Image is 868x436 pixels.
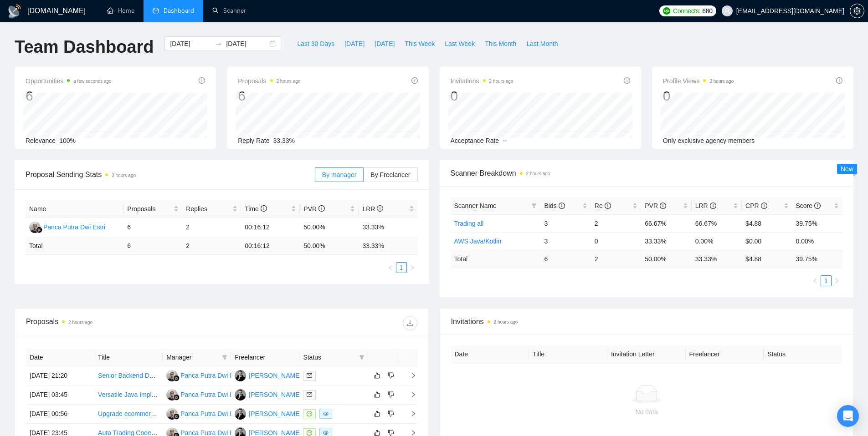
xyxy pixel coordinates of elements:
td: 2 [182,218,241,237]
button: Last Week [440,36,480,51]
img: PP [29,222,41,233]
td: 2 [591,214,641,232]
span: Score [796,202,821,209]
span: eye [323,411,329,416]
span: filter [531,203,537,208]
img: PP [166,408,178,420]
img: logo [7,4,22,19]
span: Acceptance Rate [451,137,499,144]
img: PP [166,389,178,401]
span: Invitations [451,76,514,86]
div: 0 [451,87,514,105]
a: PPPanca Putra Dwi Estri [166,410,242,417]
th: Name [26,200,123,218]
th: Proposals [123,200,182,218]
li: 1 [396,262,407,273]
span: right [410,265,415,270]
span: Last 30 Days [297,39,334,49]
span: Dashboard [164,7,194,15]
span: filter [357,350,366,364]
span: user [724,8,730,14]
td: 39.75 % [792,250,842,268]
th: Title [529,345,607,363]
a: Versatile Java Implementation Specialist - KYC Solutions from Code to Cloud [98,391,316,398]
div: Panca Putra Dwi Estri [43,222,105,232]
li: 1 [821,275,832,286]
a: AWS Java/Kotlin [454,238,502,245]
td: 6 [123,218,182,237]
td: $ 4.88 [742,250,792,268]
span: 680 [702,6,712,16]
li: Previous Page [385,262,396,273]
span: info-circle [605,203,611,209]
span: Proposals [238,76,300,86]
button: This Week [400,36,440,51]
td: 50.00 % [300,237,359,255]
a: Trading all [454,220,484,227]
td: Total [451,250,541,268]
td: 6 [540,250,591,268]
button: left [810,275,821,286]
div: Panca Putra Dwi Estri [180,370,242,380]
div: No data [458,407,835,417]
span: LRR [695,202,716,209]
span: mail [307,392,312,397]
img: PP [166,370,178,381]
td: 33.33% [641,232,691,250]
span: Scanner Breakdown [451,167,843,179]
span: dislike [388,391,394,398]
span: like [374,372,380,379]
div: [PERSON_NAME] [249,409,301,419]
div: Panca Putra Dwi Estri [180,409,242,419]
span: Bids [544,202,565,209]
a: PPPanca Putra Dwi Estri [166,371,242,379]
time: 2 hours ago [68,320,92,325]
span: right [403,391,416,398]
span: CPR [745,202,767,209]
time: a few seconds ago [73,79,111,84]
li: Previous Page [810,275,821,286]
span: Status [303,352,355,362]
time: 2 hours ago [709,79,734,84]
th: Date [26,349,94,366]
button: right [407,262,418,273]
a: Upgrade ecommerce site features to become marketplace (stack: node.[PERSON_NAME] nextjs) [98,410,374,417]
span: [DATE] [375,39,395,49]
button: dislike [385,408,396,419]
span: info-circle [710,203,716,209]
span: filter [220,350,229,364]
span: dashboard [153,7,159,14]
span: swap-right [215,40,222,47]
th: Invitation Letter [607,345,686,363]
span: info-circle [836,77,842,84]
span: dislike [388,372,394,379]
td: 2 [182,237,241,255]
span: info-circle [761,203,767,209]
span: info-circle [559,203,565,209]
img: gigradar-bm.png [36,227,42,233]
input: Start date [170,39,211,49]
td: 3 [540,232,591,250]
span: info-circle [318,205,325,212]
a: PPPanca Putra Dwi Estri [29,223,105,230]
th: Freelancer [686,345,764,363]
span: message [307,430,312,436]
span: right [834,278,840,284]
span: Proposal Sending Stats [26,169,315,180]
img: gigradar-bm.png [173,394,180,401]
td: Upgrade ecommerce site features to become marketplace (stack: node.js mongo nextjs) [94,405,163,424]
div: 6 [238,87,300,105]
span: Scanner Name [454,202,497,209]
img: OL [235,370,246,381]
span: Last Month [526,39,558,49]
th: Manager [163,349,231,366]
td: $4.88 [742,214,792,232]
span: info-circle [624,77,630,84]
span: filter [359,355,365,360]
button: like [372,408,383,419]
img: gigradar-bm.png [173,375,180,381]
span: Re [595,202,611,209]
div: Panca Putra Dwi Estri [180,390,242,400]
span: Profile Views [663,76,734,86]
span: like [374,410,380,417]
